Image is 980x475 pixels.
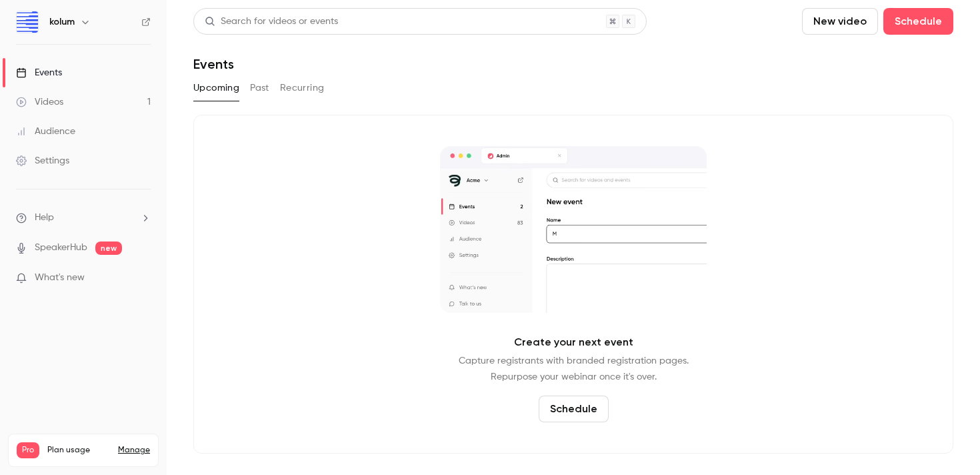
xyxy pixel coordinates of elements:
li: help-dropdown-opener [16,211,151,225]
h6: kolum [49,15,75,29]
button: Schedule [539,396,609,422]
p: Create your next event [514,334,633,350]
span: What's new [35,271,85,285]
span: Plan usage [47,445,110,456]
div: Audience [16,125,75,138]
a: Manage [118,445,150,456]
h1: Events [193,56,234,72]
div: Events [16,66,62,79]
div: Videos [16,95,63,109]
img: kolum [17,11,38,33]
div: Search for videos or events [205,15,338,29]
button: Upcoming [193,77,239,99]
button: New video [802,8,878,35]
span: Help [35,211,54,225]
p: Capture registrants with branded registration pages. Repurpose your webinar once it's over. [459,353,689,385]
button: Schedule [883,8,953,35]
button: Past [250,77,269,99]
a: SpeakerHub [35,241,87,255]
button: Recurring [280,77,325,99]
iframe: Noticeable Trigger [135,272,151,284]
span: new [95,242,122,255]
div: Settings [16,154,69,167]
span: Pro [17,442,39,458]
